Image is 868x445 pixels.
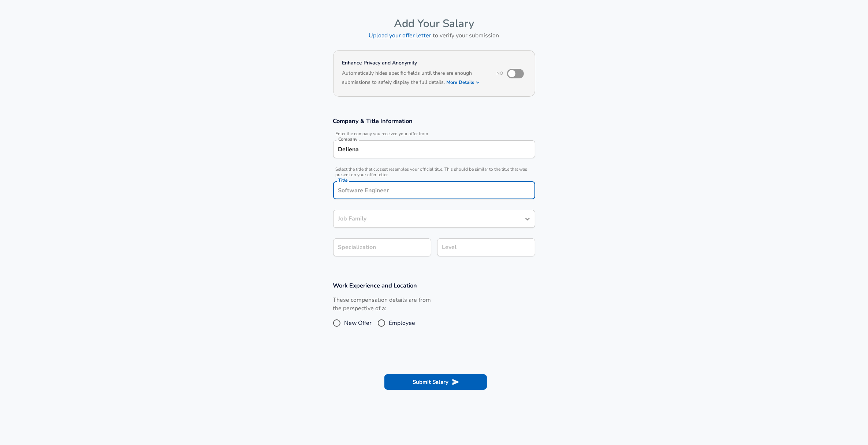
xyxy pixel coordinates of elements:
[389,319,416,327] span: Employee
[333,131,535,137] span: Enter the company you received your offer from
[336,185,532,196] input: Software Engineer
[333,238,431,256] input: Specialization
[333,296,431,313] label: These compensation details are from the perspective of a:
[369,31,432,40] a: Upload your offer letter
[338,137,357,141] label: Company
[338,178,348,182] label: Title
[333,30,535,41] h6: to verify your submission
[333,167,535,178] span: Select the title that closest resembles your official title. This should be similar to the title ...
[447,77,480,88] button: More Details
[333,117,535,125] h3: Company & Title Information
[344,319,372,327] span: New Offer
[336,213,521,225] input: Software Engineer
[333,281,535,290] h3: Work Experience and Location
[440,242,532,253] input: L3
[336,144,532,155] input: Google
[333,17,535,30] h4: Add Your Salary
[384,374,487,390] button: Submit Salary
[497,70,503,76] span: No
[342,69,487,88] h6: Automatically hides specific fields until there are enough submissions to safely display the full...
[342,59,487,67] h4: Enhance Privacy and Anonymity
[522,214,533,224] button: Open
